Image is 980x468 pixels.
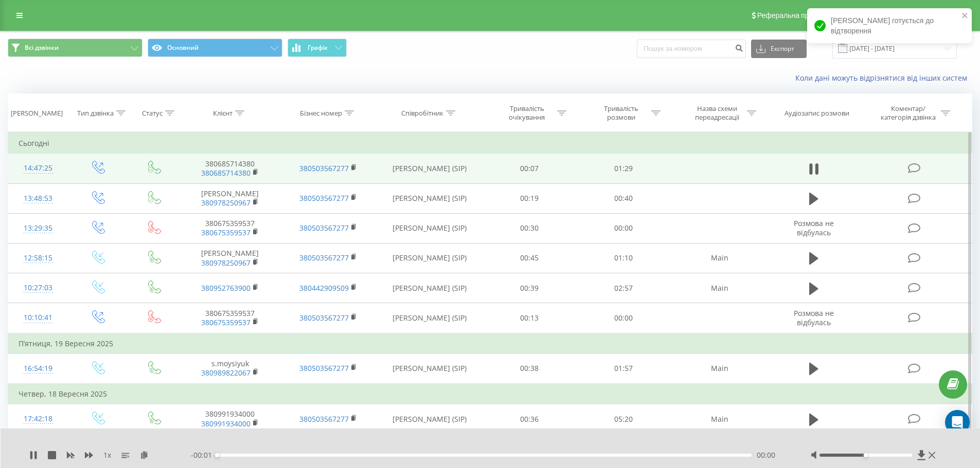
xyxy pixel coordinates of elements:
[483,183,577,213] td: 00:19
[483,213,577,243] td: 00:30
[377,183,483,213] td: [PERSON_NAME] (SIP)
[8,384,972,404] td: Четвер, 18 Вересня 2025
[961,11,969,21] button: close
[377,154,483,183] td: [PERSON_NAME] (SIP)
[577,404,671,434] td: 05:20
[142,109,163,118] div: Статус
[807,8,972,43] div: [PERSON_NAME] готується до відтворення
[670,353,768,384] td: Main
[19,278,58,298] div: 10:27:03
[201,168,251,178] a: 380685714380
[500,104,555,122] div: Тривалість очікування
[8,39,142,57] button: Всі дзвінки
[103,450,111,460] span: 1 x
[670,273,768,303] td: Main
[577,213,671,243] td: 00:00
[19,409,58,429] div: 17:42:18
[483,303,577,333] td: 00:13
[670,404,768,434] td: Main
[181,303,279,333] td: 380675359537
[201,317,251,327] a: 380675359537
[19,359,58,379] div: 16:54:19
[181,213,279,243] td: 380675359537
[785,109,849,118] div: Аудіозапис розмови
[864,453,868,457] div: Accessibility label
[181,154,279,183] td: 380685714380
[8,133,972,154] td: Сьогодні
[201,419,251,428] a: 380991934000
[483,154,577,183] td: 00:07
[594,104,649,122] div: Тривалість розмови
[299,163,349,173] a: 380503567277
[299,363,349,373] a: 380503567277
[377,303,483,333] td: [PERSON_NAME] (SIP)
[483,243,577,273] td: 00:45
[377,353,483,384] td: [PERSON_NAME] (SIP)
[25,44,59,52] span: Всі дзвінки
[483,273,577,303] td: 00:39
[19,158,58,178] div: 14:47:25
[201,258,251,268] a: 380978250967
[201,228,251,237] a: 380675359537
[795,73,972,83] a: Коли дані можуть відрізнятися вiд інших систем
[945,410,970,435] div: Open Intercom Messenger
[377,273,483,303] td: [PERSON_NAME] (SIP)
[299,223,349,233] a: 380503567277
[689,104,744,122] div: Назва схеми переадресації
[794,308,834,327] span: Розмова не відбулась
[11,109,63,118] div: [PERSON_NAME]
[201,283,251,293] a: 380952763900
[181,183,279,213] td: [PERSON_NAME]
[191,450,217,460] span: - 00:01
[299,193,349,203] a: 380503567277
[19,218,58,238] div: 13:29:35
[19,189,58,209] div: 13:48:53
[288,39,347,57] button: Графік
[637,40,746,58] input: Пошук за номером
[308,44,328,51] span: Графік
[181,243,279,273] td: [PERSON_NAME]
[670,243,768,273] td: Main
[201,198,251,208] a: 380978250967
[299,253,349,263] a: 380503567277
[377,404,483,434] td: [PERSON_NAME] (SIP)
[377,243,483,273] td: [PERSON_NAME] (SIP)
[201,368,251,378] a: 380989822067
[878,104,938,122] div: Коментар/категорія дзвінка
[483,353,577,384] td: 00:38
[215,453,219,457] div: Accessibility label
[19,308,58,328] div: 10:10:41
[77,109,114,118] div: Тип дзвінка
[577,303,671,333] td: 00:00
[577,273,671,303] td: 02:57
[401,109,443,118] div: Співробітник
[377,213,483,243] td: [PERSON_NAME] (SIP)
[8,333,972,354] td: П’ятниця, 19 Вересня 2025
[299,283,349,293] a: 380442909509
[757,450,775,460] span: 00:00
[299,414,349,424] a: 380503567277
[213,109,233,118] div: Клієнт
[300,109,342,118] div: Бізнес номер
[794,218,834,237] span: Розмова не відбулась
[299,313,349,323] a: 380503567277
[148,39,282,57] button: Основний
[19,248,58,268] div: 12:58:15
[751,40,807,58] button: Експорт
[577,243,671,273] td: 01:10
[181,353,279,384] td: s.moysiyuk
[577,183,671,213] td: 00:40
[757,11,833,20] span: Реферальна програма
[577,353,671,384] td: 01:57
[181,404,279,434] td: 380991934000
[483,404,577,434] td: 00:36
[577,154,671,183] td: 01:29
